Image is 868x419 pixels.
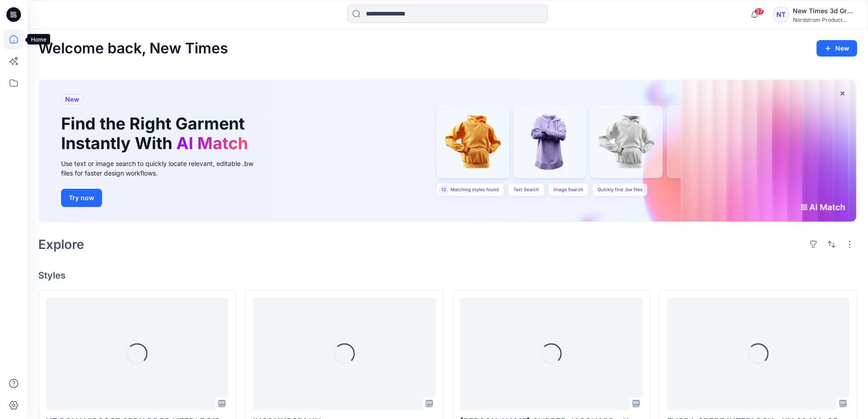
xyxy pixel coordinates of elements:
div: New Times 3d Group [793,5,857,16]
button: New [817,40,857,57]
div: Nordstrom Product... [793,16,857,23]
span: AI Match [176,133,248,153]
h1: Find the Right Garment Instantly With [61,114,252,153]
h4: Styles [38,270,857,281]
div: Use text or image search to quickly locate relevant, editable .bw files for faster design workflows. [61,159,266,178]
button: Try now [61,189,102,207]
span: 37 [754,8,764,15]
h2: Explore [38,237,84,252]
div: NT [773,6,789,23]
span: New [65,94,79,105]
h2: Welcome back, New Times [38,40,228,57]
